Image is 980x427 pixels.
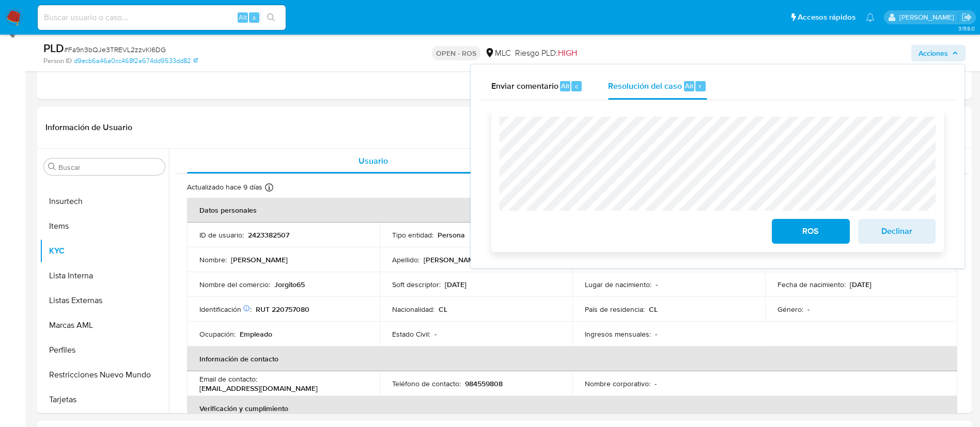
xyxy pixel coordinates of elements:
p: CL [649,305,658,314]
button: ROS [772,219,849,244]
th: Verificación y cumplimiento [187,396,957,421]
button: Buscar [48,163,56,171]
span: HIGH [558,47,577,59]
p: - [656,280,658,289]
span: s [253,12,256,22]
button: Lista Interna [40,263,169,288]
button: Acciones [911,45,966,61]
span: Alt [239,12,247,22]
span: Accesos rápidos [798,12,855,23]
span: Alt [685,81,693,91]
input: Buscar [58,163,161,172]
button: Restricciones Nuevo Mundo [40,362,169,387]
p: Estado Civil : [392,329,430,339]
span: Resolución del caso [608,80,682,91]
p: País de residencia : [585,305,645,314]
h1: Información de Usuario [45,122,132,133]
span: Enviar comentario [491,80,558,91]
p: - [434,329,437,339]
button: Declinar [858,219,936,244]
button: KYC [40,239,169,263]
p: Fecha de nacimiento : [777,280,846,289]
p: Apellido : [392,255,419,264]
p: Ocupación : [199,329,236,339]
p: Nacionalidad : [392,305,434,314]
button: Marcas AML [40,313,169,338]
p: OPEN - ROS [432,46,480,60]
a: d9ecb6a46a0cc468f2a674dd9533dd82 [74,56,198,66]
span: c [575,81,578,91]
p: RUT 220757080 [256,305,309,314]
p: - [655,329,657,339]
p: Jorgito65 [274,280,305,289]
p: [PERSON_NAME] [231,255,288,264]
span: ROS [785,220,836,243]
span: Riesgo PLD: [515,48,577,59]
span: # Fa9n3bQJe3TREVL2zzvKl6DG [64,44,166,55]
span: r [699,81,702,91]
p: - [655,379,657,388]
button: Insurtech [40,189,169,214]
button: search-icon [260,10,282,25]
p: Lugar de nacimiento : [585,280,651,289]
p: Empleado [240,329,272,339]
p: Nombre : [199,255,227,264]
button: Listas Externas [40,288,169,313]
th: Información de contacto [187,346,957,371]
button: Perfiles [40,338,169,362]
p: Nombre corporativo : [585,379,650,388]
th: Datos personales [187,198,957,223]
p: CL [439,305,447,314]
p: ID de usuario : [199,230,244,240]
p: [DATE] [850,280,872,289]
a: Salir [961,12,972,23]
p: [DATE] [445,280,466,289]
span: Usuario [359,155,388,167]
span: Alt [561,81,569,91]
p: [PERSON_NAME] [424,255,480,264]
div: MLC [485,48,511,59]
p: - [807,305,810,314]
p: Género : [777,305,803,314]
p: [EMAIL_ADDRESS][DOMAIN_NAME] [199,384,318,393]
p: rociodaniela.benavidescatalan@mercadolibre.cl [899,12,958,22]
p: 2423382507 [248,230,289,240]
p: Teléfono de contacto : [392,379,461,388]
input: Buscar usuario o caso... [38,11,286,24]
span: Acciones [919,45,948,61]
p: Ingresos mensuales : [585,329,651,339]
button: Items [40,214,169,239]
span: Declinar [872,220,922,243]
b: PLD [43,40,64,56]
p: Soft descriptor : [392,280,441,289]
a: Notificaciones [866,13,875,22]
button: Tarjetas [40,387,169,412]
p: 984559808 [465,379,503,388]
b: Person ID [43,56,72,66]
p: Email de contacto : [199,374,257,384]
p: Tipo entidad : [392,230,433,240]
span: 3.158.0 [958,24,975,33]
p: Actualizado hace 9 días [187,182,262,192]
p: Nombre del comercio : [199,280,270,289]
p: Persona [438,230,465,240]
p: Identificación : [199,305,252,314]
